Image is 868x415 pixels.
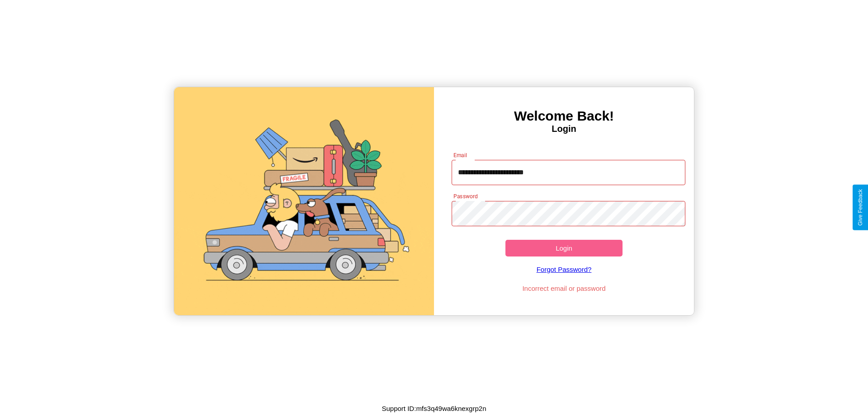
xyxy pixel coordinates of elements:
[447,282,681,294] p: Incorrect email or password
[434,124,694,134] h4: Login
[857,189,863,226] div: Give Feedback
[434,108,694,124] h3: Welcome Back!
[505,240,623,256] button: Login
[174,87,434,315] img: gif
[447,256,681,282] a: Forgot Password?
[453,192,477,200] label: Password
[382,402,486,415] p: Support ID: mfs3q49wa6knexgrp2n
[453,151,467,159] label: Email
